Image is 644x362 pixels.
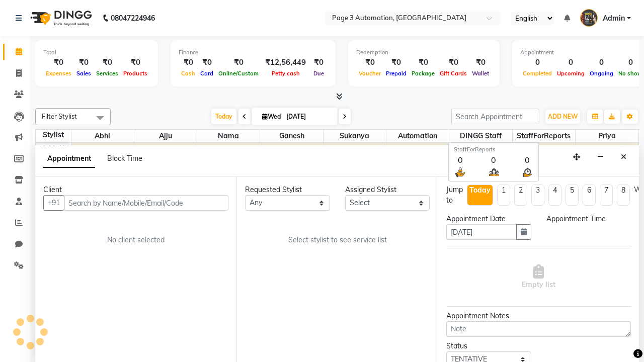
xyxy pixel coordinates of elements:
[283,109,334,124] input: 2025-09-03
[74,70,94,77] span: Sales
[43,70,74,77] span: Expenses
[521,166,533,178] img: wait_time.png
[121,57,150,68] div: ₹0
[587,57,616,68] div: 0
[437,57,469,68] div: ₹0
[179,48,328,57] div: Finance
[36,130,71,140] div: Stylist
[454,154,466,166] div: 0
[437,70,469,77] span: Gift Cards
[245,185,330,195] div: Requested Stylist
[179,70,198,77] span: Cash
[576,130,638,142] span: Priya
[216,57,261,68] div: ₹0
[356,70,383,77] span: Voucher
[497,185,510,206] li: 1
[383,57,409,68] div: ₹0
[469,57,492,68] div: ₹0
[134,130,197,142] span: Ajju
[554,70,587,77] span: Upcoming
[26,4,95,32] img: logo
[260,113,283,120] span: Wed
[198,70,216,77] span: Card
[545,110,580,124] button: ADD NEW
[345,185,430,195] div: Assigned Stylist
[600,185,613,206] li: 7
[409,57,437,68] div: ₹0
[64,195,228,211] input: Search by Name/Mobile/Email/Code
[324,130,386,142] span: Sukanya
[521,154,533,166] div: 0
[43,195,64,211] button: +91
[469,70,492,77] span: Wallet
[554,57,587,68] div: 0
[449,130,512,142] span: DINGG Staff
[67,235,204,245] div: No client selected
[451,109,539,124] input: Search Appointment
[488,166,500,178] img: queue.png
[446,311,631,321] div: Appointment Notes
[94,57,121,68] div: ₹0
[446,214,531,224] div: Appointment Date
[454,145,533,154] div: StaffForReports
[409,70,437,77] span: Package
[386,130,449,142] span: Automation
[446,224,517,240] input: yyyy-mm-dd
[616,149,631,165] button: Close
[310,57,328,68] div: ₹0
[617,185,630,206] li: 8
[514,185,527,206] li: 2
[446,185,463,206] div: Jump to
[261,57,310,68] div: ₹12,56,449
[211,109,236,124] span: Today
[288,235,387,245] span: Select stylist to see service list
[446,341,531,351] div: Status
[522,264,555,290] span: Empty list
[42,112,77,120] span: Filter Stylist
[356,48,492,57] div: Redemption
[269,70,302,77] span: Petty cash
[488,154,500,166] div: 0
[520,57,554,68] div: 0
[356,57,383,68] div: ₹0
[311,70,327,77] span: Due
[548,185,561,206] li: 4
[71,130,134,142] span: Abhi
[198,57,216,68] div: ₹0
[469,185,491,196] div: Today
[531,185,544,206] li: 3
[74,57,94,68] div: ₹0
[40,143,71,153] div: 8:00 AM
[383,70,409,77] span: Prepaid
[43,48,150,57] div: Total
[546,214,631,224] div: Appointment Time
[520,70,554,77] span: Completed
[179,57,198,68] div: ₹0
[566,185,579,206] li: 5
[111,4,155,32] b: 08047224946
[583,185,596,206] li: 6
[548,113,578,120] span: ADD NEW
[94,70,121,77] span: Services
[260,130,323,142] span: Ganesh
[587,70,616,77] span: Ongoing
[603,13,625,24] span: Admin
[43,150,95,168] span: Appointment
[580,9,598,27] img: Admin
[513,130,575,142] span: StaffForReports
[197,130,260,142] span: Nama
[454,166,466,178] img: serve.png
[107,154,142,163] span: Block Time
[216,70,261,77] span: Online/Custom
[121,70,150,77] span: Products
[43,57,74,68] div: ₹0
[43,185,228,195] div: Client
